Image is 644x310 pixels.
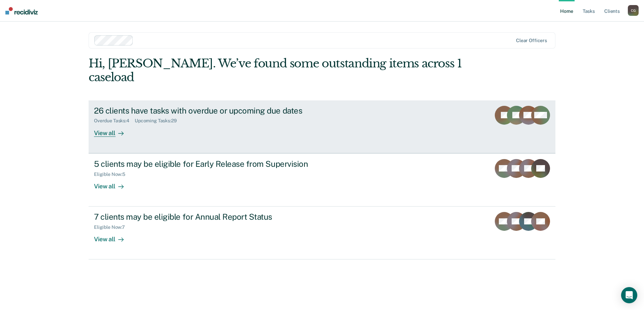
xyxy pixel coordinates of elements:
div: Eligible Now : 7 [94,224,130,230]
div: View all [94,177,132,190]
a: 26 clients have tasks with overdue or upcoming due datesOverdue Tasks:4Upcoming Tasks:29View all [89,100,555,153]
div: Overdue Tasks : 4 [94,118,135,124]
div: Hi, [PERSON_NAME]. We’ve found some outstanding items across 1 caseload [89,57,462,84]
div: C G [628,5,639,16]
div: 7 clients may be eligible for Annual Report Status [94,212,330,222]
a: 5 clients may be eligible for Early Release from SupervisionEligible Now:5View all [89,153,555,207]
a: 7 clients may be eligible for Annual Report StatusEligible Now:7View all [89,207,555,259]
img: Recidiviz [5,7,38,14]
div: 26 clients have tasks with overdue or upcoming due dates [94,106,330,116]
div: View all [94,124,132,137]
button: CG [628,5,639,16]
div: Upcoming Tasks : 29 [135,118,182,124]
div: Open Intercom Messenger [621,287,637,303]
div: View all [94,230,132,243]
div: Eligible Now : 5 [94,172,131,177]
div: 5 clients may be eligible for Early Release from Supervision [94,159,330,169]
div: Clear officers [516,38,547,43]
